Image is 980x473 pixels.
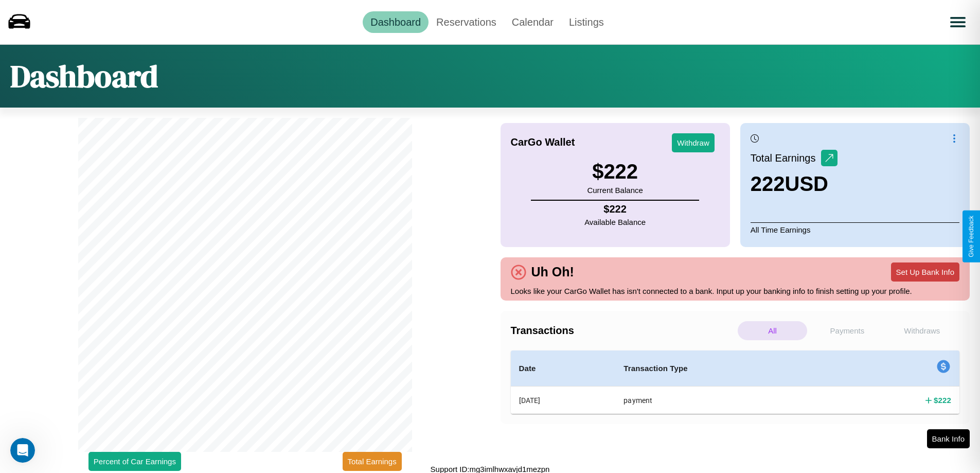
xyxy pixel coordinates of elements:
[587,160,643,183] h3: $ 222
[511,284,960,298] p: Looks like your CarGo Wallet has isn't connected to a bank. Input up your banking info to finish ...
[88,452,181,471] button: Percent of Car Earnings
[10,55,158,97] h1: Dashboard
[526,265,579,279] h4: Uh Oh!
[968,216,975,257] div: Give Feedback
[561,11,612,33] a: Listings
[429,11,504,33] a: Reservations
[343,452,402,471] button: Total Earnings
[887,321,957,340] p: Withdraws
[511,351,960,414] table: simple table
[511,136,575,148] h4: CarGo Wallet
[943,8,972,37] button: Open menu
[934,395,951,406] h4: $ 222
[519,362,608,375] h4: Date
[363,11,429,33] a: Dashboard
[751,172,838,196] h3: 222 USD
[584,215,646,229] p: Available Balance
[927,429,970,448] button: Bank Info
[615,387,838,414] th: payment
[504,11,561,33] a: Calendar
[738,321,807,340] p: All
[751,149,821,167] p: Total Earnings
[751,222,959,237] p: All Time Earnings
[511,325,735,337] h4: Transactions
[10,438,35,463] iframe: Intercom live chat
[587,183,643,197] p: Current Balance
[891,262,959,282] button: Set Up Bank Info
[623,362,829,375] h4: Transaction Type
[812,321,882,340] p: Payments
[672,133,715,152] button: Withdraw
[511,387,616,414] th: [DATE]
[584,203,646,215] h4: $ 222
